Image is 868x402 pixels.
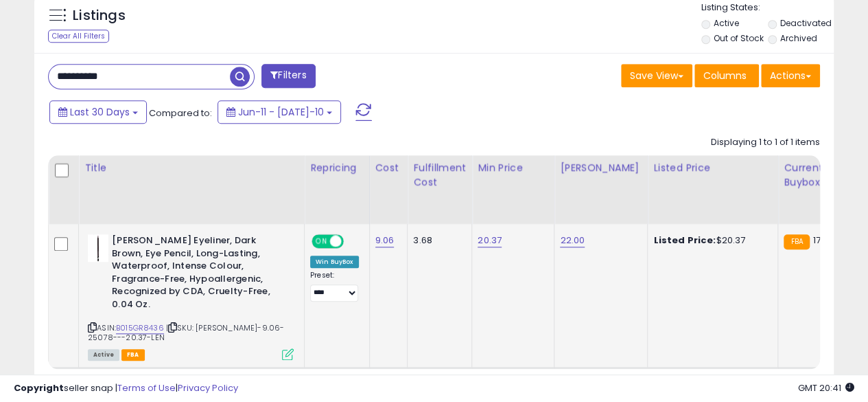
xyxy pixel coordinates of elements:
div: Current Buybox Price [784,161,854,190]
a: 22.00 [560,234,585,247]
a: 20.37 [478,234,502,247]
button: Actions [761,64,820,87]
span: 17.99 [813,234,834,247]
span: Jun-11 - [DATE]-10 [238,105,324,119]
b: [PERSON_NAME] Eyeliner, Dark Brown, Eye Pencil, Long-Lasting, Waterproof, Intense Colour, Fragran... [112,234,279,314]
span: Columns [703,69,747,82]
button: Save View [621,64,692,87]
span: Compared to: [149,107,212,120]
span: Last 30 Days [70,105,130,119]
div: Repricing [310,161,364,175]
label: Active [713,17,738,29]
span: | SKU: [PERSON_NAME]-9.06-25078---20.37-LEN [88,322,284,343]
p: Listing States: [701,1,834,14]
button: Last 30 Days [49,100,147,124]
a: 9.06 [375,234,395,247]
h5: Listings [73,6,126,25]
label: Archived [780,32,817,44]
span: ON [313,236,330,247]
img: 21RCYWTCFzL._SL40_.jpg [88,234,108,262]
span: OFF [342,236,364,247]
div: Listed Price [653,161,772,175]
div: Clear All Filters [48,30,109,43]
div: 3.68 [413,234,461,247]
div: $20.37 [653,234,767,247]
div: Min Price [478,161,548,175]
div: Title [84,161,298,175]
a: Terms of Use [117,381,176,394]
button: Columns [694,64,759,87]
div: [PERSON_NAME] [560,161,642,175]
div: seller snap | | [14,382,238,395]
span: 2025-08-10 20:41 GMT [798,381,854,394]
strong: Copyright [14,381,64,394]
small: FBA [784,234,809,249]
span: All listings currently available for purchase on Amazon [88,349,119,361]
b: Listed Price: [653,234,716,247]
label: Out of Stock [713,32,763,44]
div: Cost [375,161,402,175]
label: Deactivated [780,17,832,29]
div: Win BuyBox [310,256,359,268]
button: Jun-11 - [DATE]-10 [218,100,341,124]
button: Filters [261,64,315,88]
a: B015GR8436 [116,322,164,334]
div: Preset: [310,271,359,302]
div: Fulfillment Cost [413,161,466,190]
div: Displaying 1 to 1 of 1 items [711,136,820,149]
div: ASIN: [88,234,294,359]
span: FBA [121,349,145,361]
a: Privacy Policy [178,381,238,394]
